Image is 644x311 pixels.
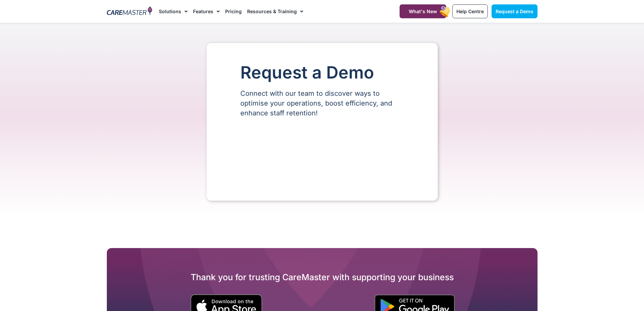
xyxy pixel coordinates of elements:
[240,130,404,180] iframe: Form 0
[409,8,437,14] span: What's New
[492,4,538,18] a: Request a Demo
[400,4,446,18] a: What's New
[452,4,488,18] a: Help Centre
[107,272,538,283] h2: Thank you for trusting CareMaster with supporting your business
[240,63,404,82] h1: Request a Demo
[496,8,533,14] span: Request a Demo
[240,89,404,118] p: Connect with our team to discover ways to optimise your operations, boost efficiency, and enhance...
[456,8,484,14] span: Help Centre
[107,6,152,17] img: CareMaster Logo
